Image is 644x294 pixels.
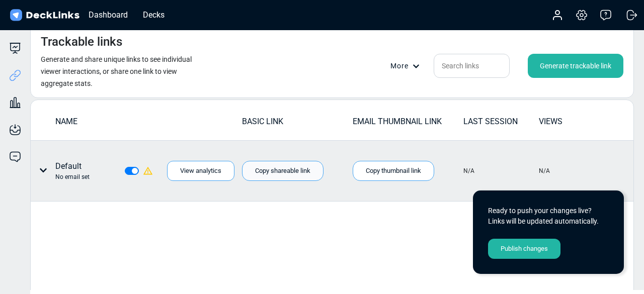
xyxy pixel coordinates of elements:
[352,115,463,133] td: EMAIL THUMBNAIL LINK
[463,166,474,175] div: N/A
[84,9,133,21] div: Dashboard
[488,239,560,259] div: Publish changes
[8,8,81,23] img: DeckLinks
[55,160,90,181] div: Default
[55,172,90,181] div: No email set
[242,161,324,181] div: Copy shareable link
[41,35,122,49] h4: Trackable links
[353,161,434,181] div: Copy thumbnail link
[488,206,609,227] div: Ready to push your changes live? Links will be updated automatically.
[138,9,170,21] div: Decks
[41,55,192,87] small: Generate and share unique links to see individual viewer interactions, or share one link to view ...
[528,54,623,78] div: Generate trackable link
[463,116,538,128] div: LAST SESSION
[167,161,234,181] div: View analytics
[55,116,241,128] div: NAME
[539,116,613,128] div: VIEWS
[390,61,426,71] div: More
[539,166,550,175] div: N/A
[434,54,510,78] input: Search links
[242,115,352,133] td: BASIC LINK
